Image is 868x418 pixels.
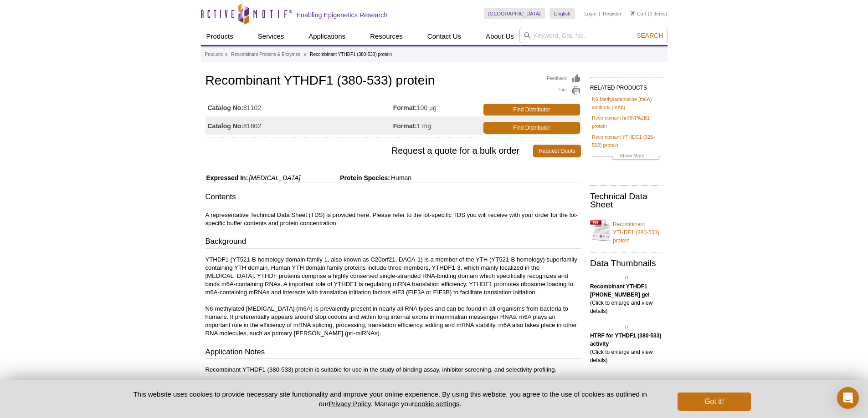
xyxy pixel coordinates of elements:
input: Keyword, Cat. No. [519,28,668,43]
img: HTRF for YTHDF1 (380-533) activity [625,326,628,328]
a: Privacy Policy [329,400,370,408]
strong: Catalog No: [208,122,244,130]
li: | [599,8,601,19]
div: Open Intercom Messenger [837,387,859,409]
li: » [225,52,228,57]
h2: Enabling Epigenetics Research [297,11,388,19]
b: HTRF for YTHDF1 (380-533) activity [590,332,661,347]
td: 1 mg [393,116,482,135]
a: Feedback [547,74,581,84]
p: (Click to enlarge and view details) [590,282,663,315]
a: About Us [480,28,519,45]
h1: Recombinant YTHDF1 (380-533) protein [205,74,581,89]
a: Find Distributor [483,122,580,134]
strong: Catalog No: [208,104,244,112]
a: Recombinant hnRNPA2B1 protein [592,114,661,130]
td: 100 µg [393,98,482,116]
td: 81802 [205,116,393,135]
li: Recombinant YTHDF1 (380-533) protein [310,52,392,57]
li: » [304,52,307,57]
span: Request a quote for a bulk order [205,145,534,157]
button: Search [634,31,666,40]
a: Show More [592,151,661,162]
a: Register [603,10,621,17]
a: Services [252,28,290,45]
h2: Technical Data Sheet [590,192,663,209]
button: Got it! [678,393,750,411]
h3: Background [205,236,581,249]
a: English [550,8,575,19]
h3: Contents [205,191,581,204]
li: (0 items) [631,8,668,19]
p: YTHDF1 (YT521-B homology domain family 1, also known as C20orf21, DACA-1) is a member of the YTH ... [205,256,581,337]
a: N6-Methyladenosine (m6A) antibody (mAb) [592,95,661,111]
h3: Application Notes [205,347,581,359]
span: Expressed In: [205,174,248,181]
a: Login [584,10,596,17]
span: Human [390,174,411,181]
a: Recombinant YTHDF1 (380-533) protein [590,215,663,245]
h2: Data Thumbnails [590,259,663,267]
a: Cart [631,10,647,17]
a: Recombinant YTHDC1 (325-502) protein [592,133,661,149]
p: This website uses cookies to provide necessary site functionality and improve your online experie... [118,389,663,408]
a: Contact Us [422,28,467,45]
a: Find Distributor [483,104,580,116]
a: Products [201,28,239,45]
button: cookie settings [414,400,459,408]
strong: Format: [393,104,417,112]
img: Recombinant YTHDF1 (380-533) SDS PAGE gel [625,277,628,279]
a: Print [547,86,581,96]
a: Products [205,50,223,59]
span: Search [637,32,663,39]
a: Resources [365,28,408,45]
a: Applications [303,28,351,45]
img: Your Cart [631,11,635,15]
td: 81102 [205,98,393,116]
p: Recombinant YTHDF1 (380-533) protein is suitable for use in the study of binding assay, inhibitor... [205,366,581,415]
a: Request Quote [533,145,581,157]
p: A representative Technical Data Sheet (TDS) is provided here. Please refer to the lot-specific TD... [205,211,581,227]
p: (Click to enlarge and view details) [590,332,663,364]
strong: Format: [393,122,417,130]
h2: RELATED PRODUCTS [590,77,663,94]
i: [MEDICAL_DATA] [249,174,300,181]
span: Protein Species: [302,174,390,181]
a: [GEOGRAPHIC_DATA] [484,8,545,19]
b: Recombinant YTHDF1 [PHONE_NUMBER] gel [590,283,650,298]
a: Recombinant Proteins & Enzymes [231,50,300,59]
